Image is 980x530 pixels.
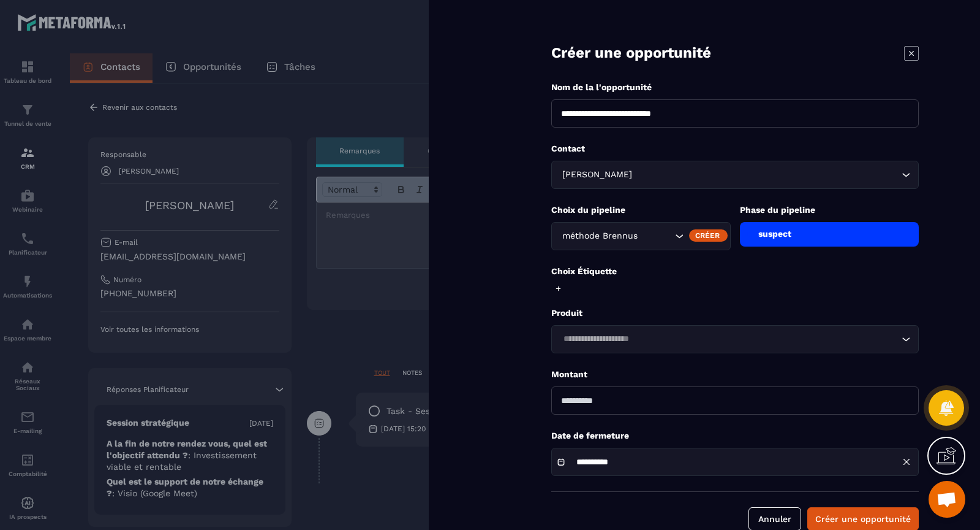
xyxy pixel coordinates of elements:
p: Contact [551,143,919,155]
input: Search for option [559,332,899,346]
p: Créer une opportunité [551,43,711,63]
div: Search for option [551,222,731,250]
input: Search for option [640,229,672,243]
div: Search for option [551,325,919,353]
span: méthode Brennus [559,229,640,243]
div: Search for option [551,161,919,189]
p: Produit [551,307,919,319]
p: Choix Étiquette [551,266,919,277]
p: Choix du pipeline [551,204,731,216]
div: Créer [689,229,728,242]
p: Nom de la l'opportunité [551,82,919,93]
p: Montant [551,369,919,380]
span: [PERSON_NAME] [559,168,635,182]
input: Search for option [635,168,899,182]
p: Phase du pipeline [740,204,919,216]
p: Date de fermeture [551,430,919,442]
a: Ouvrir le chat [929,481,965,518]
